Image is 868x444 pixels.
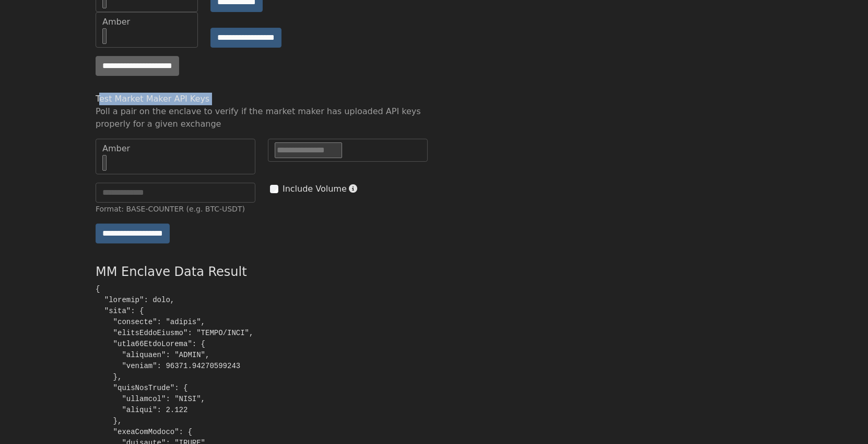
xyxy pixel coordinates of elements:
[96,105,428,130] div: Poll a pair on the enclave to verify if the market maker has uploaded API keys properly for a giv...
[102,16,191,28] div: Amber
[96,264,772,280] h4: MM Enclave Data Result
[96,205,245,213] small: Format: BASE-COUNTER (e.g. BTC-USDT)
[283,183,347,195] label: Include Volume
[96,93,428,105] div: Test Market Maker API Keys
[102,142,249,155] div: Amber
